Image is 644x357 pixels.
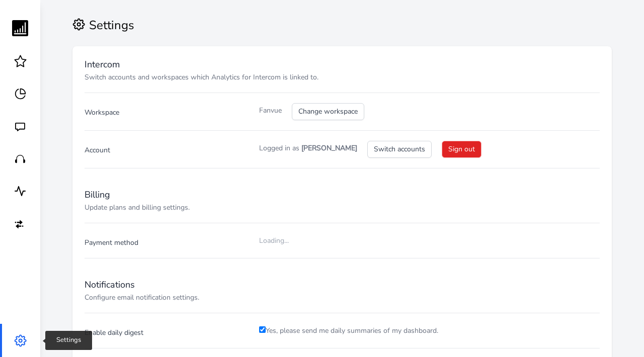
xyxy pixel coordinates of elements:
h3: Billing [85,189,600,201]
h3: Notifications [85,279,600,291]
label: Payment method [85,234,251,248]
p: Logged in as [259,143,357,158]
p: Configure email notification settings. [85,293,423,303]
p: Update plans and billing settings. [85,203,423,213]
p: Fanvue [259,105,282,120]
div: Settings [72,16,612,34]
h3: Intercom [85,58,600,70]
p: Yes, please send me daily summaries of my dashboard. [259,325,438,336]
label: Workspace [85,104,251,118]
p: Switch accounts and workspaces which Analytics for Intercom is linked to. [85,72,423,82]
label: Enable daily digest [85,324,251,338]
p: Loading... [259,235,289,246]
strong: [PERSON_NAME] [301,143,357,153]
label: Account [85,141,251,155]
button: Sign out [442,141,481,158]
button: Switch accounts [367,141,432,158]
button: Change workspace [292,103,364,120]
